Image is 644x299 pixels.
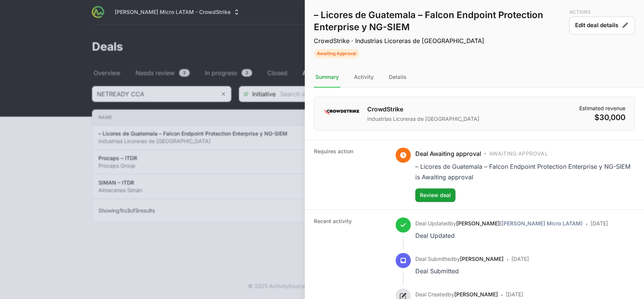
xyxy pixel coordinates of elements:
p: Actions [569,9,635,15]
span: Deal Submitted [415,256,454,262]
dt: Requires action [314,148,387,202]
span: · [586,219,588,241]
img: CrowdStrike [323,105,360,120]
div: Deal actions [569,9,635,58]
a: [PERSON_NAME]([PERSON_NAME] Micro LATAM) [456,220,583,227]
h1: – Licores de Guatemala – Falcon Endpoint Protection Enterprise y NG-SIEM [314,9,566,33]
time: [DATE] [511,256,529,262]
a: [PERSON_NAME] [454,291,498,297]
span: · [507,254,508,276]
time: [DATE] [591,220,608,227]
span: Deal Updated [415,220,450,227]
time: [DATE] [506,291,523,297]
p: · [415,149,635,158]
dt: Estimated revenue [579,105,625,112]
button: Review deal [415,188,455,202]
p: CrowdStrike · Industrias Licoreras de [GEOGRAPHIC_DATA] [314,36,566,45]
div: Activity [352,67,375,88]
div: Summary [314,67,340,88]
span: Awaiting Approval [489,150,548,157]
span: Deal Created [415,291,448,297]
span: Deal Awaiting approval [415,149,481,158]
span: Review deal [420,191,451,200]
span: ([PERSON_NAME] Micro LATAM) [500,220,583,227]
p: by [415,255,504,263]
p: by [415,220,583,227]
a: [PERSON_NAME] [460,256,504,262]
button: Edit deal details [569,17,635,34]
div: Details [387,67,408,88]
p: Industrias Licoreras de [GEOGRAPHIC_DATA] [367,115,479,123]
p: by [415,291,498,298]
div: Deal Submitted [415,266,504,276]
nav: Tabs [305,67,644,88]
div: – Licores de Guatemala – Falcon Endpoint Protection Enterprise y NG-SIEM is Awaiting approval [415,161,635,182]
div: Deal Updated [415,230,583,241]
h1: CrowdStrike [367,105,479,114]
dd: $30,000 [579,112,625,123]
